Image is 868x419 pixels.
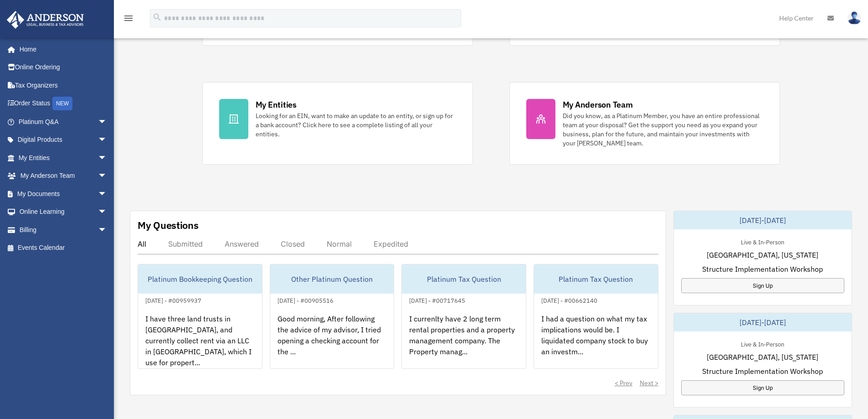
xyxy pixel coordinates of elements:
a: Home [6,40,116,58]
span: arrow_drop_down [98,203,116,222]
a: My Documentsarrow_drop_down [6,185,121,203]
span: arrow_drop_down [98,131,116,150]
div: Live & In-Person [734,339,791,348]
div: Good morning, After following the advice of my advisor, I tried opening a checking account for th... [270,306,394,377]
div: Answered [225,239,259,248]
div: Other Platinum Question [270,264,394,294]
span: [GEOGRAPHIC_DATA], [US_STATE] [707,352,818,362]
a: Digital Productsarrow_drop_down [6,131,121,149]
span: arrow_drop_down [98,113,116,131]
a: Events Calendar [6,239,121,257]
div: Platinum Tax Question [534,264,658,294]
img: User Pic [847,11,861,25]
div: My Entities [256,99,297,110]
a: My Anderson Teamarrow_drop_down [6,167,121,185]
a: Sign Up [681,278,844,293]
div: My Questions [138,218,199,232]
div: Did you know, as a Platinum Member, you have an entire professional team at your disposal? Get th... [563,111,763,148]
a: My Entities Looking for an EIN, want to make an update to an entity, or sign up for a bank accoun... [202,82,473,165]
a: Platinum Tax Question[DATE] - #00717645I currenlty have 2 long term rental properties and a prope... [401,264,526,369]
div: NEW [52,97,72,110]
div: I have three land trusts in [GEOGRAPHIC_DATA], and currently collect rent via an LLC in [GEOGRAPH... [138,306,262,377]
a: Order StatusNEW [6,94,121,113]
div: Looking for an EIN, want to make an update to an entity, or sign up for a bank account? Click her... [256,111,456,139]
div: I currenlty have 2 long term rental properties and a property management company. The Property ma... [402,306,526,377]
div: Closed [281,239,305,248]
div: Live & In-Person [734,237,791,246]
div: Normal [327,239,352,248]
div: Platinum Tax Question [402,264,526,294]
div: [DATE] - #00959937 [138,295,209,305]
span: Structure Implementation Workshop [702,366,823,377]
a: Platinum Tax Question[DATE] - #00662140I had a question on what my tax implications would be. I l... [534,264,658,369]
div: [DATE] - #00717645 [402,295,473,305]
div: [DATE] - #00662140 [534,295,605,305]
span: arrow_drop_down [98,221,116,239]
a: Billingarrow_drop_down [6,221,121,239]
div: Submitted [168,239,203,248]
div: I had a question on what my tax implications would be. I liquidated company stock to buy an inves... [534,306,658,377]
a: Platinum Bookkeeping Question[DATE] - #00959937I have three land trusts in [GEOGRAPHIC_DATA], and... [138,264,262,369]
i: menu [123,13,134,24]
a: My Entitiesarrow_drop_down [6,149,121,167]
div: [DATE] - #00905516 [270,295,341,305]
a: Tax Organizers [6,76,121,94]
div: [DATE]-[DATE] [674,211,852,229]
a: Other Platinum Question[DATE] - #00905516Good morning, After following the advice of my advisor, ... [270,264,395,369]
a: Online Learningarrow_drop_down [6,203,121,221]
span: Structure Implementation Workshop [702,264,823,274]
span: arrow_drop_down [98,185,116,203]
i: search [152,12,162,22]
div: Expedited [374,239,408,248]
span: arrow_drop_down [98,149,116,167]
a: menu [123,16,134,24]
a: My Anderson Team Did you know, as a Platinum Member, you have an entire professional team at your... [509,82,780,165]
a: Sign Up [681,380,844,395]
a: Platinum Q&Aarrow_drop_down [6,113,121,131]
a: Online Ordering [6,58,121,77]
div: All [138,239,146,248]
div: [DATE]-[DATE] [674,313,852,331]
span: [GEOGRAPHIC_DATA], [US_STATE] [707,249,818,260]
div: My Anderson Team [563,99,633,110]
div: Platinum Bookkeeping Question [138,264,262,294]
span: arrow_drop_down [98,167,116,186]
img: Anderson Advisors Platinum Portal [4,11,87,29]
